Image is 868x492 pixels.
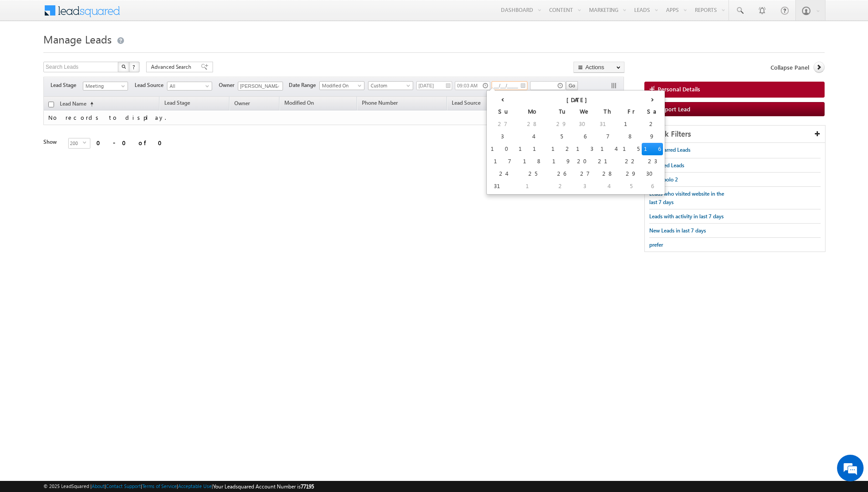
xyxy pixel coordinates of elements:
span: Owner [234,100,250,106]
img: Search [121,64,126,69]
td: 23 [642,155,663,168]
span: Modified On [320,82,362,90]
td: 28 [596,168,620,180]
td: 2 [549,180,574,193]
td: 22 [620,155,642,168]
td: 30 [642,168,663,180]
td: 18 [516,155,549,168]
td: 28 [516,118,549,130]
th: We [574,106,596,118]
th: Sa [642,106,663,118]
td: 19 [549,155,574,168]
th: Fr [620,106,642,118]
td: 12 [549,143,574,155]
td: 1 [516,180,549,193]
th: Mo [516,106,549,118]
span: Your Leadsquared Account Number is [213,483,314,490]
a: Meeting [83,82,128,91]
span: Starred Leads [659,146,690,153]
td: 10 [488,143,516,155]
td: 3 [574,180,596,193]
td: 11 [516,143,549,155]
button: ? [129,62,139,72]
a: Modified On [280,98,318,110]
input: Go [566,81,578,90]
button: Actions [573,62,624,73]
td: 29 [549,118,574,130]
span: Personal Details [658,85,700,93]
span: Lead Stage [50,81,83,89]
span: Leads who visited website in the last 7 days [649,190,724,205]
textarea: Type your message and hit 'Enter' [12,82,162,266]
a: Modified On [319,81,364,90]
span: select [83,141,90,145]
span: Lead Source [452,99,480,106]
td: 6 [642,180,663,193]
span: Lead Stage [164,99,190,106]
th: Su [488,106,516,118]
span: Engaged Leads [649,162,684,169]
div: Chat with us now [46,47,149,58]
span: prefer [649,241,663,248]
td: 31 [488,180,516,193]
span: Phone Number [362,99,398,106]
td: 30 [574,118,596,130]
input: Type to Search [238,82,283,91]
td: 3 [488,130,516,143]
th: [DATE] [516,92,642,106]
input: Check all records [48,102,54,107]
a: About [92,483,105,489]
span: Leads with activity in last 7 days [649,213,724,220]
a: Show All Items [271,82,282,91]
td: 6 [574,130,596,143]
td: 1 [620,118,642,130]
span: Meeting [83,82,125,90]
td: 5 [620,180,642,193]
a: Lead Stage [160,98,194,110]
div: Quick Filters [645,126,825,143]
a: Contact Support [106,483,141,489]
span: ? [132,63,136,71]
td: 21 [596,155,620,168]
td: 7 [596,130,620,143]
th: Th [596,106,620,118]
span: 77195 [301,483,314,490]
td: 2 [642,118,663,130]
td: 29 [620,168,642,180]
td: 24 [488,168,516,180]
td: 9 [642,130,663,143]
span: 200 [69,138,83,148]
span: Custom [368,82,411,90]
span: Collapse Panel [771,63,809,71]
td: 13 [574,143,596,155]
td: 25 [516,168,549,180]
td: 31 [596,118,620,130]
a: Custom [368,81,413,90]
a: Terms of Service [142,483,177,489]
td: 27 [488,118,516,130]
td: 14 [596,143,620,155]
img: d_60004797649_company_0_60004797649 [15,47,37,58]
th: Tu [549,106,574,118]
span: All [167,82,209,90]
td: 17 [488,155,516,168]
div: Minimize live chat window [145,4,167,26]
td: 15 [620,143,642,155]
em: Start Chat [120,273,161,285]
span: Import Lead [658,105,690,113]
a: All [167,82,212,91]
span: Manage Leads [43,32,112,46]
td: 20 [574,155,596,168]
div: 0 - 0 of 0 [97,138,167,148]
a: Lead Name(sorted ascending) [55,98,98,110]
span: Lead Source [135,81,167,89]
td: 5 [549,130,574,143]
th: › [642,92,663,106]
span: Date Range [289,81,319,89]
td: 16 [642,143,663,155]
a: Acceptable Use [178,483,212,489]
span: New Leads in last 7 days [649,227,706,234]
td: 4 [596,180,620,193]
a: Lead Source [447,98,485,110]
span: Owner [219,81,238,89]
